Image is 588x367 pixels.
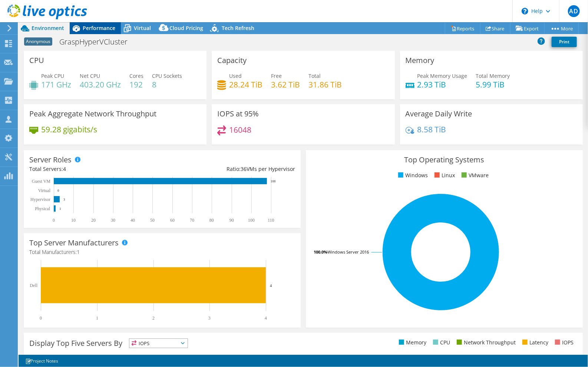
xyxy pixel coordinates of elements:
h3: Average Daily Write [406,110,472,118]
h4: 2.93 TiB [417,80,468,89]
a: Reports [445,23,480,34]
h4: 31.86 TiB [308,80,342,89]
span: Virtual [134,24,151,32]
text: Hypervisor [30,197,50,202]
h4: 192 [129,80,143,89]
text: 110 [268,218,274,223]
h4: 59.28 gigabits/s [41,125,97,133]
span: CPU Sockets [152,72,182,79]
div: Total Servers: [29,165,162,173]
h3: Memory [406,56,435,65]
span: Net CPU [80,72,100,79]
h4: 8 [152,80,182,89]
li: CPU [431,338,450,347]
text: 60 [170,218,175,223]
text: 40 [131,218,135,223]
text: 3 [63,198,65,201]
tspan: 100.0% [314,249,327,255]
span: Tech Refresh [222,24,254,32]
text: Physical [35,206,50,211]
span: Used [229,72,242,79]
span: AD [568,5,580,17]
h3: Top Operating Systems [311,156,577,164]
span: 1 [77,248,80,255]
text: 90 [229,218,234,223]
text: 100 [248,218,255,223]
text: 4 [265,315,267,321]
span: Anonymous [24,37,52,46]
h3: Top Server Manufacturers [29,239,119,247]
h4: 5.99 TiB [476,80,510,89]
span: 4 [63,165,66,172]
text: Guest VM [32,179,50,184]
li: VMware [460,171,489,179]
span: Peak CPU [41,72,64,79]
h3: IOPS at 95% [217,110,259,118]
span: Free [271,72,282,79]
span: Environment [32,24,64,32]
text: Virtual [38,188,51,193]
tspan: Windows Server 2016 [327,249,369,255]
li: IOPS [553,338,574,347]
h1: GraspHyperVCluster [56,38,139,46]
h4: 8.58 TiB [417,125,446,133]
a: Share [480,23,511,34]
text: 2 [152,315,155,321]
text: 50 [150,218,155,223]
text: 0 [53,218,55,223]
text: 108 [271,179,276,183]
li: Memory [397,338,426,347]
h4: 403.20 GHz [80,80,121,89]
span: 36 [241,165,247,172]
h4: 16048 [229,126,251,134]
a: More [544,23,579,34]
text: 10 [71,218,76,223]
text: 3 [208,315,211,321]
a: Print [552,37,577,47]
text: 80 [209,218,214,223]
span: IOPS [129,339,188,348]
svg: \n [522,8,528,14]
a: Export [510,23,545,34]
li: Windows [396,171,428,179]
h4: Total Manufacturers: [29,248,295,256]
div: Ratio: VMs per Hypervisor [162,165,295,173]
h4: 171 GHz [41,80,71,89]
text: 20 [91,218,96,223]
li: Latency [521,338,548,347]
li: Linux [433,171,455,179]
h4: 3.62 TiB [271,80,300,89]
a: Project Notes [20,356,63,366]
li: Network Throughput [455,338,516,347]
text: 0 [57,189,59,192]
h3: Peak Aggregate Network Throughput [29,110,156,118]
text: 1 [96,315,98,321]
h3: Server Roles [29,156,72,164]
text: 4 [270,283,272,288]
text: 30 [111,218,115,223]
text: Dell [30,283,37,288]
span: Cores [129,72,143,79]
span: Total Memory [476,72,510,79]
span: Peak Memory Usage [417,72,468,79]
text: 70 [190,218,194,223]
text: 1 [59,207,61,211]
h3: CPU [29,56,44,65]
span: Total [308,72,321,79]
h3: Capacity [217,56,247,65]
text: 0 [40,315,42,321]
h4: 28.24 TiB [229,80,262,89]
span: Performance [83,24,115,32]
span: Cloud Pricing [169,24,203,32]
